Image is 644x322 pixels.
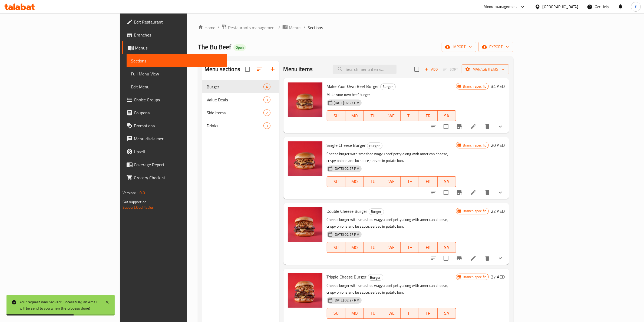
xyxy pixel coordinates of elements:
span: Burger [207,84,263,90]
button: Add section [266,63,279,76]
button: WE [382,242,401,253]
span: Upsell [134,148,223,155]
span: WE [384,112,398,120]
span: MO [348,112,362,120]
span: FR [421,309,435,317]
button: sort-choices [427,120,440,133]
span: Sections [131,58,223,64]
span: Version: [123,189,136,196]
span: Sections [308,24,323,31]
a: Support.OpsPlatform [123,204,157,211]
h6: 20 AED [491,141,505,149]
span: Grocery Checklist [134,174,223,181]
span: Burger [368,274,383,281]
span: TH [403,244,417,251]
div: Side Items2 [202,106,279,119]
span: MO [348,244,362,251]
button: MO [345,176,364,187]
span: MO [348,309,362,317]
button: SU [327,110,345,121]
span: Select to update [440,253,452,264]
button: FR [419,242,437,253]
p: Cheese burger with smashed wagyu beef petty along with american cheese, crispy onions and bu sauc... [327,216,456,230]
button: MO [345,308,364,319]
button: Manage items [462,64,509,74]
span: 4 [264,84,270,89]
a: Menus [282,24,301,31]
img: Single Cheese Burger [288,141,322,176]
button: import [442,42,476,52]
button: show more [494,186,507,199]
div: Burger [369,208,384,215]
span: Open [233,45,246,50]
button: WE [382,110,401,121]
p: Cheese burger with smashed wagyu beef petty along with american cheese, crispy onions and bu sauc... [327,282,456,296]
span: Sort sections [253,63,266,76]
button: TU [364,110,382,121]
h6: 22 AED [491,207,505,215]
span: import [446,44,472,50]
span: Double Cheese Burger [327,207,368,215]
button: Branch-specific-item [453,186,466,199]
span: Burger [367,143,382,149]
button: TU [364,308,382,319]
div: Drinks3 [202,119,279,132]
img: Make Your Own Beef Burger [288,82,322,117]
span: Choice Groups [134,97,223,103]
button: SA [438,176,456,187]
span: Menus [289,24,301,31]
span: FR [421,112,435,120]
button: TH [401,110,419,121]
span: SA [440,244,454,251]
span: SU [329,244,343,251]
h2: Menu items [283,65,313,73]
div: Burger [367,142,382,149]
span: Full Menu View [131,71,223,77]
span: Edit Restaurant [134,19,223,25]
div: items [263,122,270,129]
span: Select to update [440,187,452,198]
span: SA [440,309,454,317]
span: Side Items [207,109,263,116]
span: Tripple Cheese Burger [327,273,367,281]
span: TU [366,112,380,120]
span: 2 [264,110,270,115]
div: items [263,109,270,116]
span: Branch specific [461,208,488,214]
button: SU [327,176,345,187]
span: TU [366,178,380,185]
span: 3 [264,123,270,128]
span: SU [329,309,343,317]
li: / [278,24,280,31]
span: Edit Menu [131,84,223,90]
div: Burger [380,84,396,90]
button: show more [494,252,507,265]
span: Add [424,66,438,72]
span: Menus [135,45,223,51]
span: FR [421,244,435,251]
div: Open [233,44,246,51]
nav: breadcrumb [198,24,513,31]
button: TU [364,242,382,253]
span: 3 [264,97,270,102]
div: Value Deals [207,97,263,103]
a: Restaurants management [222,24,276,31]
span: TU [366,309,380,317]
span: Manage items [466,66,505,73]
a: Edit menu item [470,189,477,196]
span: Branch specific [461,143,488,148]
a: Choice Groups [122,93,227,106]
span: 1.0.0 [137,189,145,196]
a: Edit menu item [470,123,477,130]
span: Select section first [440,65,462,74]
span: Coverage Report [134,161,223,168]
button: FR [419,308,437,319]
span: WE [384,178,398,185]
span: SU [329,112,343,120]
span: SA [440,112,454,120]
div: [GEOGRAPHIC_DATA] [543,4,578,10]
svg: Show Choices [497,123,504,130]
a: Edit Menu [127,80,227,93]
div: items [263,84,270,90]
